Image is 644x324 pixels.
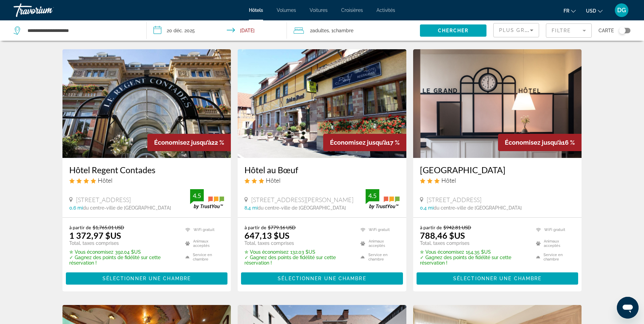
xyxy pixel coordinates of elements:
[434,205,522,211] span: du centre-ville de [GEOGRAPHIC_DATA]
[498,134,582,151] div: 16 %
[69,165,224,175] a: Hôtel Regent Contades
[66,272,228,285] button: Sélectionner une chambre
[76,196,131,203] span: [STREET_ADDRESS]
[368,253,400,262] font: Service en chambre
[323,134,406,151] div: 17 %
[66,274,228,282] a: Sélectionner une chambre
[69,230,121,240] ins: 1 372,97 $US
[194,228,215,232] font: WiFi gratuit
[614,28,630,34] button: Basculer la carte
[441,177,456,184] span: Hôtel
[193,253,224,262] font: Service en chambre
[420,205,434,211] span: 0,4 mi
[244,255,352,266] p: ✓ Gagnez des points de fidélité sur cette réservation !
[241,274,403,282] a: Sélectionner une chambre
[366,189,400,209] img: trustyou-badge.svg
[251,196,353,203] span: [STREET_ADDRESS][PERSON_NAME]
[190,189,224,209] img: trustyou-badge.svg
[93,224,124,230] del: $1,765.01 USD
[341,7,363,13] a: Croisières
[329,28,333,33] font: , 1
[466,249,491,255] font: 154,35 $US
[369,228,390,232] font: WiFi gratuit
[244,177,400,184] div: Hôtel 3 étoiles
[244,249,289,255] span: ✮ Vous économisez
[420,177,575,184] div: Hôtel 3 étoiles
[69,255,177,266] p: ✓ Gagnez des points de fidélité sur cette réservation !
[244,240,352,246] p: Total, taxes comprises
[312,28,329,33] span: Adultes
[193,239,224,248] font: Animaux acceptés
[69,249,113,255] span: ✮ Vous économisez
[546,23,592,38] button: Filtre
[499,26,533,34] mat-select: Trier par
[417,272,578,285] button: Sélectionner une chambre
[366,192,379,200] div: 4.5
[417,274,578,282] a: Sélectionner une chambre
[586,6,603,16] button: Changer de devise
[564,6,576,16] button: Changer la langue
[190,192,204,200] div: 4.5
[154,139,211,146] span: Économisez jusqu’à
[244,224,266,230] span: à partir de
[613,3,630,17] button: Menu utilisateur
[249,7,263,13] a: Hôtels
[266,177,280,184] span: Hôtel
[287,20,420,41] button: Voyageurs : 2 adultes, 0 enfants
[427,196,481,203] span: [STREET_ADDRESS]
[369,239,400,248] font: Animaux acceptés
[420,165,575,175] a: [GEOGRAPHIC_DATA]
[420,249,464,255] span: ✮ Vous économisez
[438,28,469,33] span: Chercher
[420,24,486,37] button: Chercher
[586,8,596,14] span: USD
[310,7,328,13] a: Voitures
[278,276,366,281] span: Sélectionner une chambre
[147,134,231,151] div: 22 %
[413,49,582,158] img: Image de l’hôtel
[333,28,353,33] span: Chambre
[505,139,562,146] span: Économisez jusqu’à
[310,28,312,33] font: 2
[499,28,580,33] span: Plus grandes économies
[544,253,575,262] font: Service en chambre
[103,276,191,281] span: Sélectionner une chambre
[62,49,231,158] img: Image de l’hôtel
[617,7,626,14] span: DG
[69,224,91,230] span: à partir de
[420,224,442,230] span: à partir de
[83,205,171,211] span: du centre-ville de [GEOGRAPHIC_DATA]
[244,230,289,240] ins: 647,13 $US
[443,224,471,230] del: $942.81 USD
[244,205,258,211] span: 8,4 mi
[544,228,565,232] font: WiFi gratuit
[69,205,83,211] span: 0,6 mi
[599,26,614,35] span: Carte
[330,139,387,146] span: Économisez jusqu’à
[98,177,112,184] span: Hôtel
[564,8,569,14] span: Fr
[420,230,465,240] ins: 788,46 $US
[147,20,287,41] button: Date d’arrivée : 20 déc. 2025 Date de départ : 23 déc. 2025
[420,240,528,246] p: Total, taxes comprises
[376,7,395,13] a: Activités
[69,240,177,246] p: Total, taxes comprises
[244,165,400,175] a: Hôtel au Bœuf
[14,1,81,19] a: Travorium
[238,49,406,158] img: Image de l’hôtel
[290,249,315,255] font: 132,03 $US
[617,297,639,319] iframe: Bouton de lancement de la fenêtre de messagerie
[277,7,296,13] a: Volumes
[69,177,224,184] div: Hôtel 4 étoiles
[420,255,528,266] p: ✓ Gagnez des points de fidélité sur cette réservation !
